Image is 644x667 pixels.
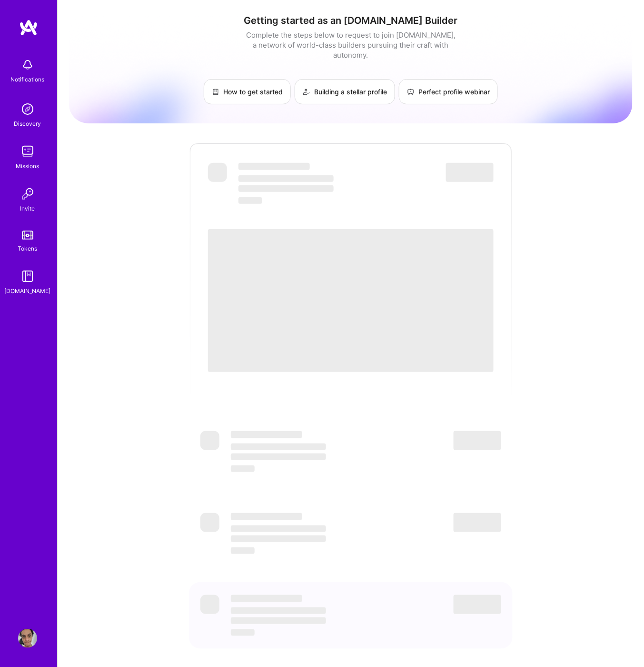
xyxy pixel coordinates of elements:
[399,79,498,104] a: Perfect profile webinar
[200,513,219,532] span: ‌
[231,536,326,542] span: ‌
[19,19,38,36] img: logo
[231,607,326,614] span: ‌
[238,163,310,170] span: ‌
[454,431,501,450] span: ‌
[238,175,334,182] span: ‌
[407,88,415,96] img: Perfect profile webinar
[18,55,37,74] img: bell
[200,431,219,450] span: ‌
[18,184,37,203] img: Invite
[231,617,326,624] span: ‌
[244,30,458,60] div: Complete the steps below to request to join [DOMAIN_NAME], a network of world-class builders purs...
[454,513,501,532] span: ‌
[231,526,326,532] span: ‌
[231,431,302,438] span: ‌
[231,444,326,450] span: ‌
[69,15,633,26] h1: Getting started as an [DOMAIN_NAME] Builder
[18,243,38,253] div: Tokens
[231,454,326,460] span: ‌
[18,267,37,286] img: guide book
[231,629,255,636] span: ‌
[231,513,302,520] span: ‌
[212,88,219,96] img: How to get started
[231,547,255,554] span: ‌
[18,629,37,648] img: User Avatar
[14,119,41,129] div: Discovery
[454,595,501,614] span: ‌
[5,286,51,296] div: [DOMAIN_NAME]
[231,465,255,472] span: ‌
[208,229,494,372] span: ‌
[238,197,262,204] span: ‌
[231,595,302,602] span: ‌
[11,74,45,84] div: Notifications
[16,161,40,171] div: Missions
[200,595,219,614] span: ‌
[18,100,37,119] img: discovery
[238,185,334,192] span: ‌
[295,79,395,104] a: Building a stellar profile
[22,231,33,240] img: tokens
[303,88,310,96] img: Building a stellar profile
[16,629,40,648] a: User Avatar
[446,163,494,182] span: ‌
[20,203,35,213] div: Invite
[18,142,37,161] img: teamwork
[204,79,291,104] a: How to get started
[208,163,227,182] span: ‌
